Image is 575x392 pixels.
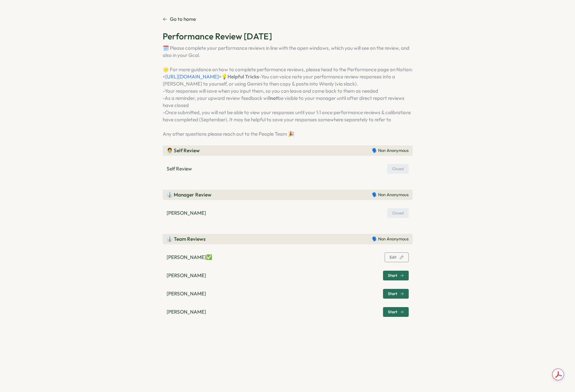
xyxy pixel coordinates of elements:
[372,236,409,242] p: 🗣️ Non Anonymous
[270,95,278,101] strong: not
[388,310,397,314] span: Start
[170,16,196,23] p: Go to home
[372,148,409,154] p: 🗣️ Non Anonymous
[167,210,206,217] p: [PERSON_NAME]
[167,308,206,316] p: [PERSON_NAME]
[388,292,397,296] span: Start
[167,272,206,279] p: [PERSON_NAME]
[163,16,196,23] a: Go to home
[167,147,200,154] p: 🧑‍💼 Self Review
[372,192,409,198] p: 🗣️ Non Anonymous
[383,271,409,280] button: Start
[383,289,409,299] button: Start
[385,252,409,262] button: Edit
[163,31,413,42] h2: Performance Review [DATE]
[165,74,221,80] a: [URL][DOMAIN_NAME]>
[163,45,413,138] p: 🗓️ Please complete your performance reviews in line with the open windows, which you will see on ...
[167,191,212,198] p: 👔 Manager Review
[167,290,206,297] p: [PERSON_NAME]
[388,274,397,277] span: Start
[167,165,192,172] p: Self Review
[167,254,212,261] p: [PERSON_NAME] ✅
[390,255,397,259] span: Edit
[383,307,409,317] button: Start
[227,74,259,80] strong: Helpful Tricks
[167,236,206,243] p: 👔 Team Reviews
